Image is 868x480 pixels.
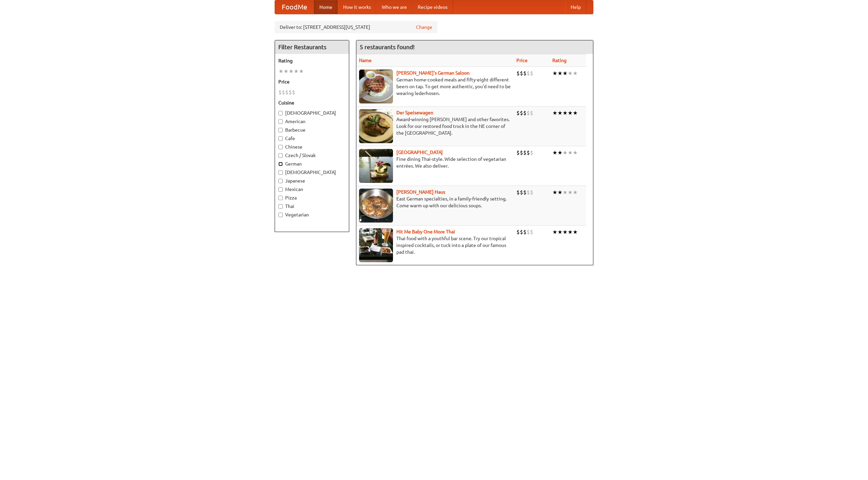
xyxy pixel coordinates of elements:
li: $ [527,109,530,117]
li: $ [516,228,520,236]
li: $ [516,189,520,196]
input: Mexican [278,187,283,192]
b: [GEOGRAPHIC_DATA] [396,150,443,155]
input: Cafe [278,136,283,141]
input: German [278,162,283,166]
img: speisewagen.jpg [359,109,393,143]
label: Mexican [278,186,346,193]
h5: Cuisine [278,99,346,106]
input: [DEMOGRAPHIC_DATA] [278,170,283,175]
li: $ [278,89,282,96]
a: Rating [552,58,567,63]
li: $ [527,228,530,236]
input: Thai [278,204,283,209]
a: Der Speisewagen [396,110,433,115]
p: Thai food with a youthful bar scene. Try our tropical inspired cocktails, or tuck into a plate of... [359,235,511,255]
li: $ [527,189,530,196]
a: Name [359,58,372,63]
li: $ [523,228,527,236]
a: Recipe videos [412,0,453,14]
li: $ [289,89,292,96]
li: $ [516,149,520,156]
li: ★ [552,228,557,236]
li: ★ [278,68,283,75]
h5: Rating [278,57,346,64]
li: ★ [557,109,563,117]
li: $ [520,149,523,156]
label: Thai [278,203,346,210]
label: [DEMOGRAPHIC_DATA] [278,169,346,176]
li: ★ [283,68,289,75]
li: ★ [299,68,304,75]
li: $ [530,189,533,196]
p: East German specialties, in a family-friendly setting. Come warm up with our delicious soups. [359,195,511,209]
li: ★ [573,109,578,117]
a: Change [416,24,432,31]
li: $ [520,109,523,117]
label: Barbecue [278,127,346,133]
li: ★ [289,68,294,75]
label: German [278,160,346,167]
li: $ [292,89,295,96]
label: Chinese [278,143,346,150]
a: Price [516,58,528,63]
label: Czech / Slovak [278,152,346,159]
input: Czech / Slovak [278,153,283,158]
li: ★ [552,109,557,117]
li: ★ [568,189,573,196]
li: $ [285,89,289,96]
b: [PERSON_NAME] Haus [396,189,445,195]
li: ★ [552,189,557,196]
a: Help [565,0,586,14]
li: $ [523,70,527,77]
li: ★ [568,149,573,156]
input: Barbecue [278,128,283,132]
li: $ [530,109,533,117]
li: ★ [573,70,578,77]
label: Japanese [278,177,346,184]
li: $ [523,189,527,196]
li: $ [527,70,530,77]
li: $ [530,228,533,236]
li: ★ [552,149,557,156]
li: ★ [563,109,568,117]
li: $ [520,189,523,196]
li: ★ [563,189,568,196]
li: $ [282,89,285,96]
p: Award-winning [PERSON_NAME] and other favorites. Look for our restored food truck in the NE corne... [359,116,511,136]
li: $ [520,228,523,236]
input: [DEMOGRAPHIC_DATA] [278,111,283,115]
li: $ [530,70,533,77]
li: $ [516,70,520,77]
img: babythai.jpg [359,228,393,262]
a: Home [314,0,338,14]
li: ★ [568,70,573,77]
input: Pizza [278,196,283,200]
li: ★ [573,228,578,236]
a: How it works [338,0,376,14]
img: kohlhaus.jpg [359,189,393,223]
li: ★ [568,228,573,236]
a: [PERSON_NAME]'s German Saloon [396,70,470,76]
input: American [278,119,283,124]
a: Hit Me Baby One More Thai [396,229,455,234]
li: ★ [563,70,568,77]
ng-pluralize: 5 restaurants found! [360,44,415,50]
input: Chinese [278,145,283,149]
li: ★ [563,228,568,236]
li: ★ [552,70,557,77]
li: ★ [294,68,299,75]
h4: Filter Restaurants [275,40,349,54]
li: $ [527,149,530,156]
li: ★ [573,189,578,196]
div: Deliver to: [STREET_ADDRESS][US_STATE] [275,21,437,33]
label: Cafe [278,135,346,142]
li: $ [530,149,533,156]
input: Vegetarian [278,213,283,217]
li: $ [516,109,520,117]
label: American [278,118,346,125]
label: Vegetarian [278,211,346,218]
